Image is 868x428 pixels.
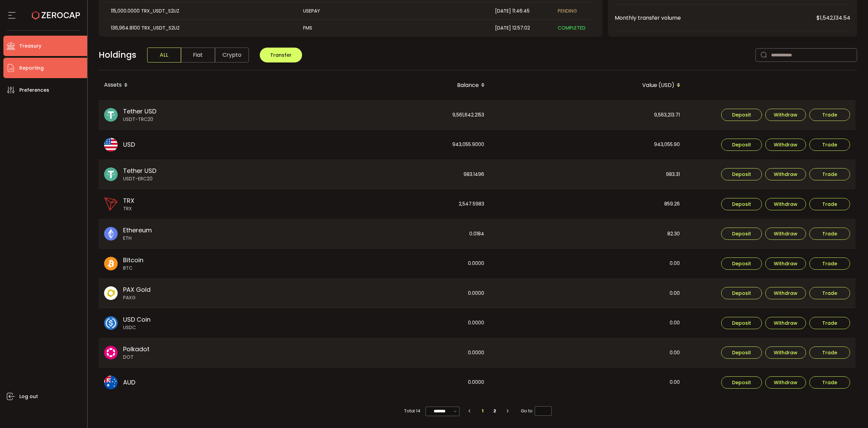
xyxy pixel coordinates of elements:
[721,139,762,151] button: Deposit
[774,202,797,207] span: Withdraw
[765,257,806,270] button: Withdraw
[809,287,850,299] button: Trade
[774,321,797,325] span: Withdraw
[774,172,797,177] span: Withdraw
[732,350,751,355] span: Deposit
[732,142,751,147] span: Deposit
[721,198,762,210] button: Deposit
[147,48,181,63] span: ALL
[774,112,797,117] span: Withdraw
[476,406,489,416] li: 1
[104,167,118,181] img: usdt_portfolio.svg
[822,380,837,385] span: Trade
[490,279,685,308] div: 0.00
[99,79,295,91] div: Assets
[19,85,49,95] span: Preferences
[558,7,577,14] span: PENDING
[732,172,751,177] span: Deposit
[123,235,152,242] span: ETH
[104,257,118,270] img: btc_portfolio.svg
[295,130,490,160] div: 943,055.9000
[490,24,552,32] div: [DATE] 12:57:02
[123,255,143,265] span: Bitcoin
[295,79,490,91] div: Balance
[732,321,751,325] span: Deposit
[834,395,868,428] iframe: Chat Widget
[104,346,118,359] img: dot_portfolio.svg
[298,7,489,15] div: USEPAY
[732,380,751,385] span: Deposit
[558,24,586,31] span: COMPLETED
[822,350,837,355] span: Trade
[123,196,134,205] span: TRX
[774,350,797,355] span: Withdraw
[721,228,762,240] button: Deposit
[809,168,850,180] button: Trade
[489,406,501,416] li: 2
[765,287,806,299] button: Withdraw
[123,175,156,182] span: USDT-ERC20
[809,346,850,359] button: Trade
[774,261,797,266] span: Withdraw
[490,338,685,368] div: 0.00
[822,291,837,296] span: Trade
[123,378,135,387] span: AUD
[765,317,806,329] button: Withdraw
[774,142,797,147] span: Withdraw
[822,231,837,236] span: Trade
[99,49,136,61] span: Holdings
[295,101,490,130] div: 9,561,642.2153
[809,198,850,210] button: Trade
[270,52,292,58] span: Transfer
[490,101,685,130] div: 9,563,213.71
[721,317,762,329] button: Deposit
[181,48,215,63] span: Fiat
[822,321,837,325] span: Trade
[19,41,41,51] span: Treasury
[123,294,151,301] span: PAXG
[774,231,797,236] span: Withdraw
[490,160,685,189] div: 983.31
[732,291,751,296] span: Deposit
[123,344,150,354] span: Polkadot
[104,376,118,389] img: aud_portfolio.svg
[295,368,490,397] div: 0.0000
[490,219,685,249] div: 82.30
[490,7,552,15] div: [DATE] 11:46:45
[490,308,685,338] div: 0.00
[765,168,806,180] button: Withdraw
[490,249,685,279] div: 0.00
[822,142,837,147] span: Trade
[809,228,850,240] button: Trade
[721,346,762,359] button: Deposit
[123,226,152,235] span: Ethereum
[765,346,806,359] button: Withdraw
[295,279,490,308] div: 0.0000
[295,308,490,338] div: 0.0000
[104,316,118,330] img: usdc_portfolio.svg
[809,376,850,389] button: Trade
[104,138,118,151] img: usd_portfolio.svg
[490,79,686,91] div: Value (USD)
[123,205,134,212] span: TRX
[19,63,44,73] span: Reporting
[765,139,806,151] button: Withdraw
[774,380,797,385] span: Withdraw
[123,354,150,361] span: DOT
[490,130,685,160] div: 943,055.90
[721,376,762,389] button: Deposit
[822,261,837,266] span: Trade
[721,257,762,270] button: Deposit
[104,197,118,211] img: trx_portfolio.png
[765,198,806,210] button: Withdraw
[123,285,151,294] span: PAX Gold
[721,287,762,299] button: Deposit
[104,108,118,122] img: usdt_portfolio.svg
[104,286,118,300] img: paxg_portfolio.svg
[295,189,490,219] div: 2,547.5983
[123,107,156,116] span: Tether USD
[822,112,837,117] span: Trade
[104,227,118,240] img: eth_portfolio.svg
[765,109,806,121] button: Withdraw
